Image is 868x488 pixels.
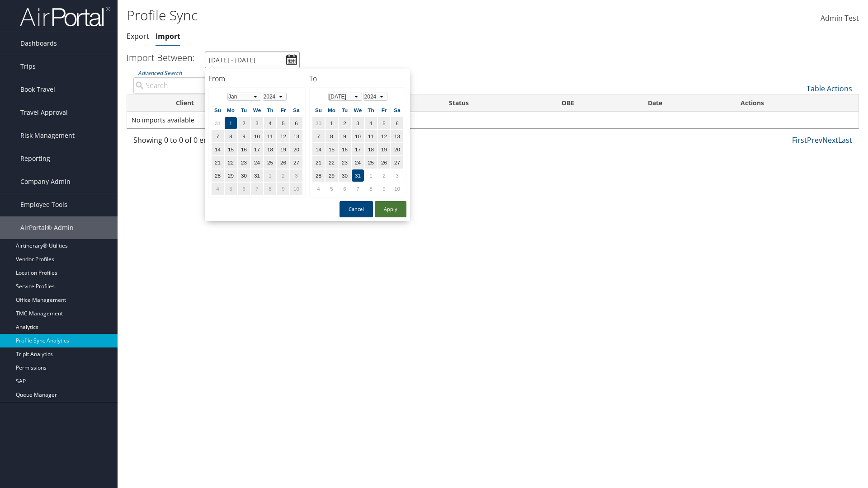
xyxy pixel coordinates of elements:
span: Employee Tools [20,193,67,216]
th: Sa [391,104,403,116]
td: 1 [325,117,338,129]
td: No imports available [127,112,859,128]
td: 1 [264,169,276,182]
td: 9 [339,130,351,142]
td: 7 [312,130,325,142]
td: 27 [391,156,403,169]
td: 6 [290,117,302,129]
td: 3 [290,169,302,182]
td: 9 [238,130,250,142]
th: Actions [732,94,859,112]
td: 24 [251,156,263,169]
td: 21 [312,156,325,169]
th: We [352,104,364,116]
td: 15 [225,143,237,155]
td: 1 [225,117,237,129]
th: Status: activate to sort column descending [441,94,553,112]
td: 8 [225,130,237,142]
span: Travel Approval [20,101,68,124]
th: Mo [325,104,338,116]
span: Admin Test [821,13,859,23]
th: Tu [238,104,250,116]
th: Tu [339,104,351,116]
td: 29 [325,169,338,182]
button: Cancel [340,201,373,217]
a: Advanced Search [138,69,182,77]
h4: To [309,74,406,84]
td: 5 [225,183,237,195]
a: Prev [807,135,822,145]
input: Advanced Search [133,77,303,94]
td: 2 [378,169,390,182]
th: Su [212,104,224,116]
td: 22 [225,156,237,169]
th: We [251,104,263,116]
td: 2 [339,117,351,129]
td: 8 [264,183,276,195]
td: 3 [391,169,403,182]
h1: Profile Sync [127,6,615,25]
td: 9 [378,183,390,195]
td: 13 [391,130,403,142]
div: Showing 0 to 0 of 0 entries [133,135,303,150]
td: 4 [212,183,224,195]
th: Fr [378,104,390,116]
span: Reporting [20,147,50,170]
td: 3 [352,117,364,129]
td: 15 [325,143,338,155]
td: 31 [212,117,224,129]
a: First [792,135,807,145]
td: 5 [325,183,338,195]
td: 4 [264,117,276,129]
td: 10 [352,130,364,142]
th: Mo [225,104,237,116]
td: 27 [290,156,302,169]
span: Company Admin [20,170,71,193]
td: 25 [264,156,276,169]
td: 14 [312,143,325,155]
th: Fr [277,104,289,116]
span: Risk Management [20,124,75,147]
td: 16 [238,143,250,155]
span: Dashboards [20,32,57,55]
a: Admin Test [821,5,859,33]
th: Client: activate to sort column ascending [168,94,274,112]
td: 10 [251,130,263,142]
span: AirPortal® Admin [20,216,74,239]
td: 23 [339,156,351,169]
a: Import [156,31,180,41]
a: Export [127,31,149,41]
td: 7 [251,183,263,195]
th: Th [264,104,276,116]
td: 26 [378,156,390,169]
td: 18 [365,143,377,155]
td: 7 [352,183,364,195]
td: 11 [264,130,276,142]
td: 28 [312,169,325,182]
td: 20 [391,143,403,155]
td: 9 [277,183,289,195]
td: 6 [238,183,250,195]
td: 28 [212,169,224,182]
a: Last [838,135,852,145]
span: Book Travel [20,78,55,101]
td: 2 [277,169,289,182]
td: 16 [339,143,351,155]
td: 4 [365,117,377,129]
td: 12 [378,130,390,142]
td: 24 [352,156,364,169]
td: 20 [290,143,302,155]
td: 30 [312,117,325,129]
td: 17 [251,143,263,155]
td: 19 [378,143,390,155]
img: airportal-logo.png [20,6,110,27]
td: 17 [352,143,364,155]
span: Trips [20,55,36,78]
td: 14 [212,143,224,155]
th: OBE: activate to sort column ascending [553,94,640,112]
td: 6 [391,117,403,129]
td: 26 [277,156,289,169]
td: 3 [251,117,263,129]
td: 12 [277,130,289,142]
td: 29 [225,169,237,182]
